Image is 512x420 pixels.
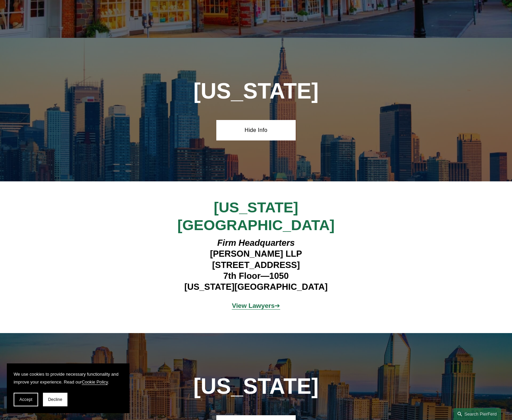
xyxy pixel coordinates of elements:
button: Decline [43,393,67,406]
span: ➔ [232,302,280,309]
button: Accept [14,393,38,406]
a: Search this site [453,408,501,420]
h1: [US_STATE] [157,374,355,399]
p: We use cookies to provide necessary functionality and improve your experience. Read our . [14,370,123,386]
span: Accept [19,397,32,402]
a: View Lawyers➔ [232,302,280,309]
strong: View Lawyers [232,302,275,309]
h4: [PERSON_NAME] LLP [STREET_ADDRESS] 7th Floor—1050 [US_STATE][GEOGRAPHIC_DATA] [157,237,355,292]
a: Cookie Policy [82,379,108,385]
section: Cookie banner [7,363,129,413]
h1: [US_STATE] [157,79,355,104]
span: Decline [48,397,62,402]
span: [US_STATE][GEOGRAPHIC_DATA] [177,199,335,233]
em: Firm Headquarters [217,238,295,247]
a: Hide Info [216,120,296,140]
